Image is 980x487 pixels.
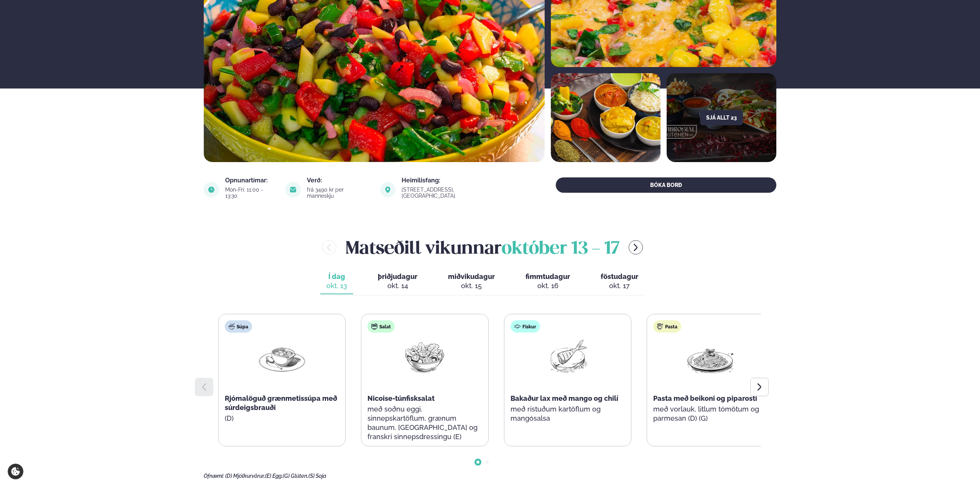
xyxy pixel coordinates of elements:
span: Ofnæmi: [204,473,224,479]
div: Heimilisfang: [402,177,508,184]
div: okt. 13 [326,281,347,290]
span: Go to slide 1 [476,461,479,464]
div: frá 3490 kr per manneskju [307,187,371,199]
span: (S) Soja [308,473,326,479]
button: föstudagur okt. 17 [595,269,644,294]
img: salad.svg [371,323,377,330]
a: link [402,191,508,200]
img: Spagetti.png [686,339,735,374]
span: október 13 - 17 [502,241,619,257]
span: föstudagur [601,272,638,280]
span: (E) Egg, [265,473,283,479]
img: soup.svg [229,323,235,330]
span: miðvikudagur [448,272,495,280]
button: Sjá allt 23 [700,110,743,125]
button: Í dag okt. 13 [320,269,353,294]
p: með ristuðum kartöflum og mangósalsa [511,405,625,423]
button: miðvikudagur okt. 15 [442,269,501,294]
button: þriðjudagur okt. 14 [372,269,423,294]
button: menu-btn-right [629,240,643,254]
span: fimmtudagur [525,272,570,280]
h2: Matseðill vikunnar [346,235,619,260]
div: okt. 17 [601,281,638,290]
span: Go to slide 2 [486,461,489,464]
div: Opnunartímar: [225,177,276,184]
img: fish.svg [514,323,520,330]
div: [STREET_ADDRESS], [GEOGRAPHIC_DATA] [402,187,508,199]
span: Rjómalöguð grænmetissúpa með súrdeigsbrauði [225,394,337,412]
p: (D) [225,414,339,423]
div: okt. 15 [448,281,495,290]
div: Fiskur [511,320,540,333]
span: Bakaður lax með mango og chilí [511,394,618,402]
div: okt. 16 [525,281,570,290]
div: Verð: [307,177,371,184]
span: (G) Glúten, [283,473,308,479]
span: Í dag [326,272,347,281]
img: Soup.png [257,339,306,374]
p: með soðnu eggi, sinnepskartöflum, grænum baunum, [GEOGRAPHIC_DATA] og franskri sinnepsdressingu (E) [367,405,482,441]
div: Pasta [653,320,681,333]
span: Pasta með beikoni og piparosti [653,394,757,402]
div: Salat [367,320,395,333]
button: BÓKA BORÐ [556,177,776,193]
span: Nicoise-túnfisksalat [367,394,435,402]
img: image alt [551,73,660,162]
button: menu-btn-left [322,240,336,254]
button: fimmtudagur okt. 16 [519,269,576,294]
img: pasta.svg [657,323,663,330]
div: Súpa [225,320,252,333]
p: með vorlauk, litlum tómötum og parmesan (D) (G) [653,405,768,423]
div: okt. 14 [378,281,417,290]
img: Salad.png [400,339,449,374]
img: image alt [380,182,395,197]
img: Fish.png [543,339,592,374]
span: þriðjudagur [378,272,417,280]
img: image alt [204,182,219,197]
div: Mon-Fri: 11:00 - 13:30 [225,187,276,199]
img: image alt [285,182,301,197]
a: Cookie settings [8,464,23,479]
span: (D) Mjólkurvörur, [225,473,265,479]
